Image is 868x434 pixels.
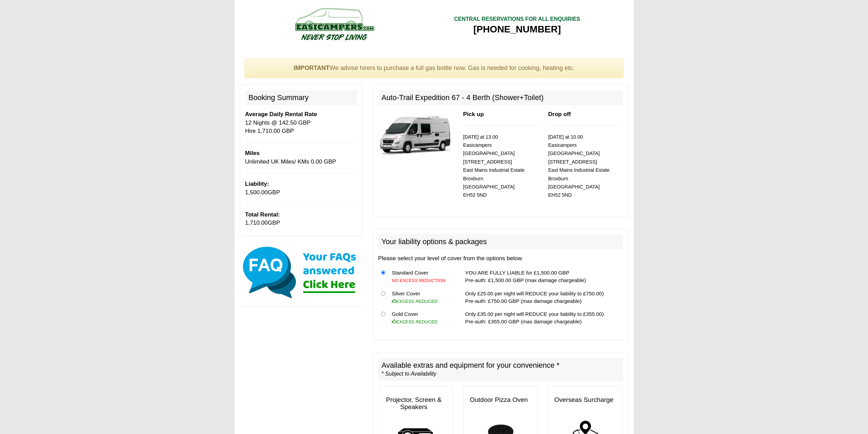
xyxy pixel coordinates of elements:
[245,211,357,227] p: GBP
[245,150,260,156] b: Miles
[245,149,357,166] p: Unlimited UK Miles/ KMs 0.00 GBP
[378,90,623,105] h2: Auto-Trail Expedition 67 - 4 Berth (Shower+Toilet)
[245,58,624,78] div: We advise hirers to purchase a full gas bottle now. Gas is needed for cooking, heating etc.
[245,189,268,196] span: 1,500.00
[378,358,623,381] h2: Available extras and equipment for your convenience *
[245,90,357,105] h2: Booking Summary
[269,5,399,43] img: campers-checkout-logo.png
[464,393,538,407] h3: Outdoor Pizza Oven
[454,23,580,36] div: [PHONE_NUMBER]
[245,181,269,187] b: Liability:
[548,393,622,407] h3: Overseas Surcharge
[240,245,363,300] img: Click here for our most common FAQs
[378,234,623,249] h2: Your liability options & packages
[462,308,623,328] td: Only £35.00 per night will REDUCE your liability to £355.00) Pre-auth: £355.00 GBP (max damage ch...
[245,111,317,117] b: Average Daily Rental Rate
[382,371,437,377] i: * Subject to Availability
[245,110,357,135] p: 12 Nights @ 142.50 GBP Hire 1,710.00 GBP
[462,266,623,287] td: YOU ARE FULLY LIABLE for £1,500.00 GBP Pre-auth: £1,500.00 GBP (max damage chargeable)
[548,111,571,117] b: Drop off
[462,287,623,308] td: Only £25.00 per night will REDUCE your liability to £750.00) Pre-auth: £750.00 GBP (max damage ch...
[245,220,268,226] span: 1,710.00
[392,278,445,283] i: NO EXCESS REDUCTION
[378,110,453,158] img: 337.jpg
[392,319,438,324] i: EXCESS REDUCED
[392,299,438,304] i: EXCESS REDUCED
[389,308,455,328] td: Gold Cover
[454,15,580,23] div: CENTRAL RESERVATIONS FOR ALL ENQUIRIES
[294,65,330,71] strong: IMPORTANT
[378,254,623,263] p: Please select your level of cover from the options below
[389,287,455,308] td: Silver Cover
[379,393,453,414] h3: Projector, Screen & Speakers
[389,266,455,287] td: Standard Cover
[463,111,484,117] b: Pick up
[548,134,609,198] small: [DATE] at 10.00 Easicampers [GEOGRAPHIC_DATA] [STREET_ADDRESS] East Mains Industrial Estate Broxb...
[245,211,280,218] b: Total Rental:
[463,134,525,198] small: [DATE] at 13.00 Easicampers [GEOGRAPHIC_DATA] [STREET_ADDRESS] East Mains Industrial Estate Broxb...
[245,180,357,197] p: GBP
